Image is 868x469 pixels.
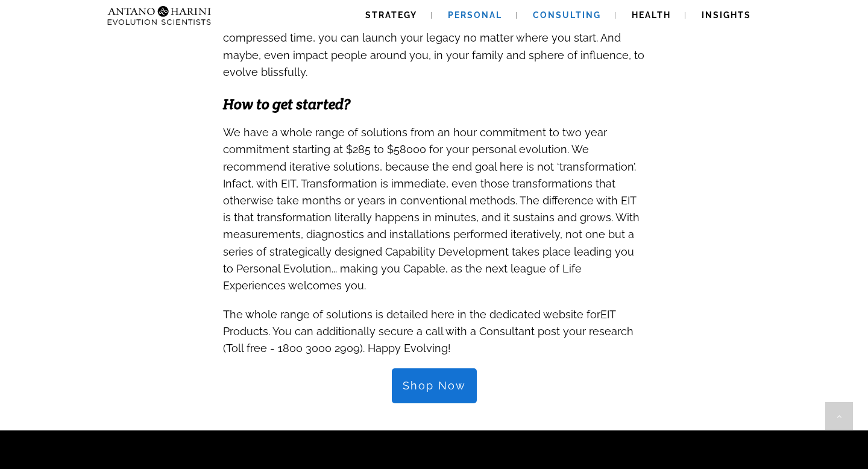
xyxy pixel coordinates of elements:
span: We have a whole range of solutions from an hour commitment to two year commitment starting at $28... [223,126,640,292]
span: Consulting [533,10,601,20]
span: . You can additionally secure a call with a Consultant post your research (Toll free - 1800 3000 ... [223,325,634,354]
span: Shop Now [403,379,466,392]
a: EIT Products [223,301,615,340]
span: The whole range of solutions is detailed here in the dedicated website for [223,308,600,321]
span: Insights [702,10,751,20]
span: Personal [448,10,502,20]
a: Shop Now [392,368,477,403]
span: How to get started? [223,95,350,113]
span: Strategy [365,10,417,20]
span: Health [632,10,671,20]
